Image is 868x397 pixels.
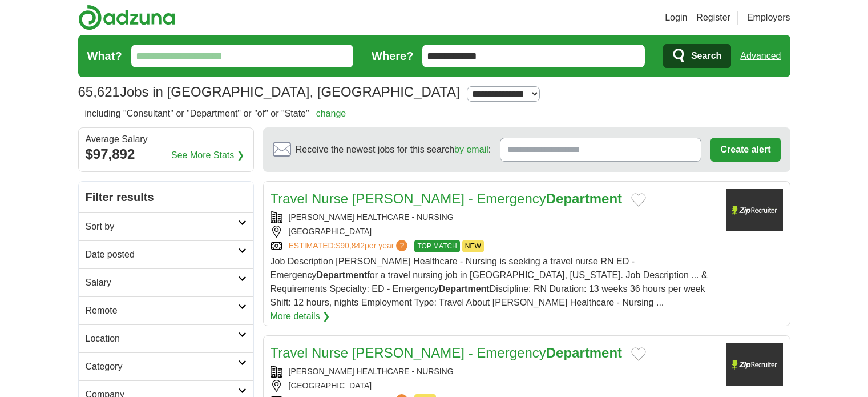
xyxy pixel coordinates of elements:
span: Receive the newest jobs for this search : [296,143,491,157]
span: $90,842 [336,241,365,250]
div: Average Salary [86,135,247,144]
a: by email [454,145,488,154]
h2: Location [86,332,238,346]
a: Advanced [740,45,781,67]
button: Add to favorite jobs [631,193,646,207]
div: [PERSON_NAME] HEALTHCARE - NURSING [271,366,717,378]
strong: Department [316,270,367,280]
button: Add to favorite jobs [631,347,646,361]
span: TOP MATCH [414,240,459,252]
a: Remote [79,296,253,324]
a: Travel Nurse [PERSON_NAME] - EmergencyDepartment [271,191,623,206]
label: What? [87,47,122,65]
span: Search [691,45,721,67]
h2: Sort by [86,220,238,234]
a: Category [79,352,253,380]
h2: Filter results [79,182,253,212]
a: ESTIMATED:$90,842per year? [289,240,410,252]
img: Adzuna logo [78,5,175,30]
div: [PERSON_NAME] HEALTHCARE - NURSING [271,211,717,223]
button: Create alert [710,138,780,162]
h1: Jobs in [GEOGRAPHIC_DATA], [GEOGRAPHIC_DATA] [78,84,460,99]
label: Where? [372,47,413,65]
span: 65,621 [78,82,120,102]
strong: Department [439,284,490,294]
h2: Remote [86,304,238,318]
div: $97,892 [86,144,247,165]
a: Salary [79,268,253,296]
img: Company logo [726,189,783,231]
a: Sort by [79,212,253,240]
a: Travel Nurse [PERSON_NAME] - EmergencyDepartment [271,345,623,360]
span: ? [396,240,407,251]
a: Location [79,324,253,352]
h2: Category [86,360,238,374]
a: Register [696,11,730,25]
a: Login [665,11,687,25]
a: change [316,109,346,118]
strong: Department [546,345,622,360]
a: See More Stats ❯ [171,149,244,162]
img: Company logo [726,343,783,386]
a: More details ❯ [271,310,330,323]
h2: Date posted [86,248,238,262]
span: NEW [462,240,484,252]
strong: Department [546,191,622,206]
h2: including "Consultant" or "Department" or "of" or "State" [85,107,346,121]
button: Search [663,44,731,68]
a: Employers [747,11,790,25]
div: [GEOGRAPHIC_DATA] [271,380,717,392]
span: Job Description [PERSON_NAME] Healthcare - Nursing is seeking a travel nurse RN ED - Emergency fo... [271,256,708,307]
div: [GEOGRAPHIC_DATA] [271,226,717,238]
a: Date posted [79,240,253,268]
h2: Salary [86,276,238,290]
